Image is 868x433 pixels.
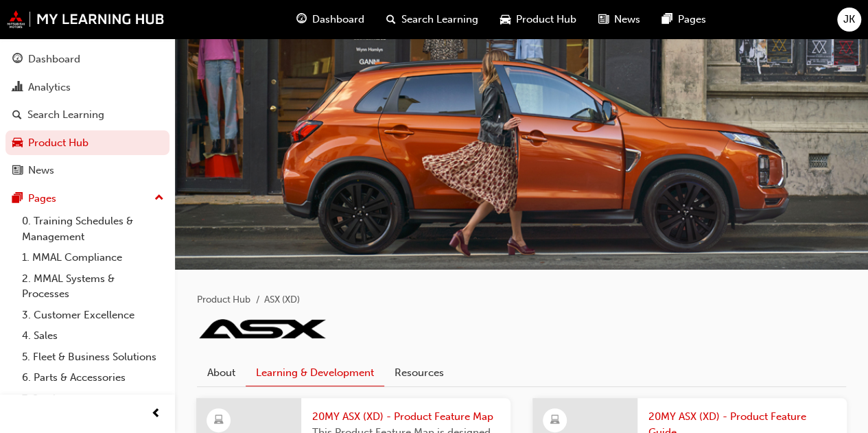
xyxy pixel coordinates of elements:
span: 20MY ASX (XD) - Product Feature Map [312,409,500,425]
div: Dashboard [28,51,80,67]
a: pages-iconPages [651,5,717,34]
a: news-iconNews [587,5,651,34]
span: pages-icon [12,193,23,205]
span: learningResourceType_ELEARNING-icon [214,412,224,430]
a: 7. Service [16,388,169,410]
a: 0. Training Schedules & Management [16,211,169,247]
a: guage-iconDashboard [285,5,375,34]
a: 5. Fleet & Business Solutions [16,347,169,368]
img: asx.png [197,318,328,339]
button: Pages [5,186,169,211]
li: ASX (XD) [264,292,300,308]
a: 1. MMAL Compliance [16,247,169,268]
span: pages-icon [662,11,672,28]
a: 3. Customer Excellence [16,305,169,326]
span: search-icon [386,11,396,28]
button: JK [837,8,861,32]
div: Pages [28,191,56,207]
button: DashboardAnalyticsSearch LearningProduct HubNews [5,44,169,186]
span: chart-icon [12,82,23,94]
span: news-icon [12,165,23,177]
span: Dashboard [312,12,364,27]
a: Product Hub [5,130,169,156]
a: Learning & Development [246,360,384,387]
span: learningResourceType_ELEARNING-icon [550,412,560,430]
a: Dashboard [5,47,169,72]
a: Product Hub [197,294,250,305]
span: up-icon [154,189,164,207]
span: search-icon [12,109,22,121]
img: mmal [7,10,165,28]
div: News [28,163,54,178]
span: JK [843,12,855,27]
span: Product Hub [516,12,576,27]
span: News [614,12,640,27]
a: Resources [384,360,454,386]
a: About [197,360,246,386]
a: 6. Parts & Accessories [16,367,169,388]
a: Analytics [5,75,169,100]
a: Search Learning [5,102,169,128]
div: Analytics [28,80,71,95]
span: news-icon [598,11,609,28]
span: car-icon [12,137,23,150]
a: car-iconProduct Hub [489,5,587,34]
a: search-iconSearch Learning [375,5,489,34]
div: Search Learning [27,107,104,123]
span: guage-icon [12,54,23,66]
a: News [5,158,169,183]
span: Search Learning [401,12,478,27]
span: guage-icon [296,11,307,28]
span: prev-icon [151,406,161,423]
span: car-icon [500,11,511,28]
a: 4. Sales [16,325,169,347]
a: 2. MMAL Systems & Processes [16,268,169,305]
span: Pages [678,12,706,27]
